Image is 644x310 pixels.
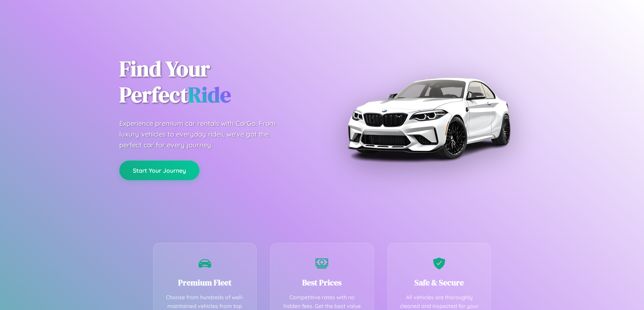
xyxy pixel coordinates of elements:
[344,34,513,202] img: Premium BMW car rental vehicle
[119,161,199,180] button: Start Your Journey
[119,56,312,108] h1: Find Your Perfect
[398,277,481,288] h3: Safe & Secure
[164,277,246,288] h3: Premium Fleet
[281,277,363,288] h3: Best Prices
[188,80,231,109] span: Ride
[119,118,288,150] p: Experience premium car rentals with CarGo. From luxury vehicles to everyday rides, we've got the ...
